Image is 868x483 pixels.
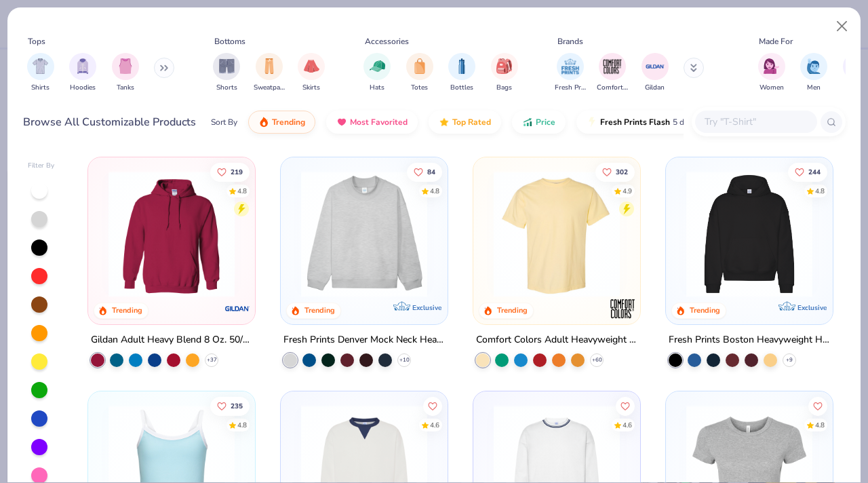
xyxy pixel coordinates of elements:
[231,402,243,409] span: 235
[439,117,450,128] img: TopRated.gif
[758,53,785,93] button: filter button
[75,58,90,74] img: Hoodies Image
[238,420,248,430] div: 4.8
[27,53,54,93] div: filter for Shirts
[808,168,821,175] span: 244
[336,117,347,128] img: most_fav.gif
[595,162,635,181] button: Like
[69,53,96,93] button: filter button
[597,53,628,93] div: filter for Comfort Colors
[430,420,439,430] div: 4.6
[370,58,385,74] img: Hats Image
[23,114,196,130] div: Browse All Customizable Products
[326,111,418,134] button: Most Favorited
[254,83,285,93] span: Sweatpants
[759,35,793,47] div: Made For
[254,53,285,93] div: filter for Sweatpants
[491,53,518,93] button: filter button
[27,53,54,93] button: filter button
[597,83,628,93] span: Comfort Colors
[70,83,96,93] span: Hoodies
[758,53,785,93] div: filter for Women
[454,58,469,74] img: Bottles Image
[829,14,855,39] button: Close
[283,332,445,349] div: Fresh Prints Denver Mock Neck Heavyweight Sweatshirt
[557,35,583,47] div: Brands
[430,186,439,196] div: 4.8
[616,396,635,415] button: Like
[512,111,566,134] button: Price
[616,168,628,175] span: 302
[370,83,384,93] span: Hats
[797,303,826,312] span: Exclusive
[69,53,96,93] div: filter for Hoodies
[302,83,320,93] span: Skirts
[555,53,586,93] div: filter for Fresh Prints
[214,35,245,47] div: Bottoms
[298,53,325,93] button: filter button
[406,53,433,93] button: filter button
[476,332,637,349] div: Comfort Colors Adult Heavyweight T-Shirt
[623,420,632,430] div: 4.6
[673,115,723,130] span: 5 day delivery
[591,356,601,364] span: + 60
[645,56,665,77] img: Gildan Image
[808,396,827,415] button: Like
[576,111,733,134] button: Fresh Prints Flash5 day delivery
[33,58,48,74] img: Shirts Image
[248,111,315,134] button: Trending
[800,53,827,93] button: filter button
[258,117,269,128] img: trending.gif
[600,117,670,128] span: Fresh Prints Flash
[555,53,586,93] button: filter button
[450,83,473,93] span: Bottles
[815,186,825,196] div: 4.8
[788,162,827,181] button: Like
[211,396,250,415] button: Like
[642,53,669,93] div: filter for Gildan
[452,117,491,128] span: Top Rated
[642,53,669,93] button: filter button
[759,83,784,93] span: Women
[560,56,580,77] img: Fresh Prints Image
[412,303,441,312] span: Exclusive
[536,117,555,128] span: Price
[216,83,237,93] span: Shorts
[496,58,511,74] img: Bags Image
[423,396,442,415] button: Like
[213,53,240,93] div: filter for Shorts
[786,356,793,364] span: + 9
[213,53,240,93] button: filter button
[399,356,410,364] span: + 10
[679,171,819,297] img: 91acfc32-fd48-4d6b-bdad-a4c1a30ac3fc
[28,161,55,171] div: Filter By
[555,83,586,93] span: Fresh Prints
[363,53,391,93] div: filter for Hats
[587,117,597,128] img: flash.gif
[807,83,821,93] span: Men
[117,83,134,93] span: Tanks
[231,168,243,175] span: 219
[31,83,50,93] span: Shirts
[363,53,391,93] button: filter button
[764,58,779,74] img: Women Image
[609,295,636,322] img: Comfort Colors logo
[304,58,319,74] img: Skirts Image
[623,186,632,196] div: 4.9
[112,53,139,93] button: filter button
[429,111,501,134] button: Top Rated
[254,53,285,93] button: filter button
[602,56,623,77] img: Comfort Colors Image
[491,53,518,93] div: filter for Bags
[487,171,627,297] img: 029b8af0-80e6-406f-9fdc-fdf898547912
[806,58,821,74] img: Men Image
[294,171,434,297] img: f5d85501-0dbb-4ee4-b115-c08fa3845d83
[224,295,251,322] img: Gildan logo
[645,83,665,93] span: Gildan
[219,58,235,74] img: Shorts Image
[91,332,252,349] div: Gildan Adult Heavy Blend 8 Oz. 50/50 Hooded Sweatshirt
[448,53,475,93] div: filter for Bottles
[211,116,237,128] div: Sort By
[238,186,248,196] div: 4.8
[207,356,217,364] span: + 37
